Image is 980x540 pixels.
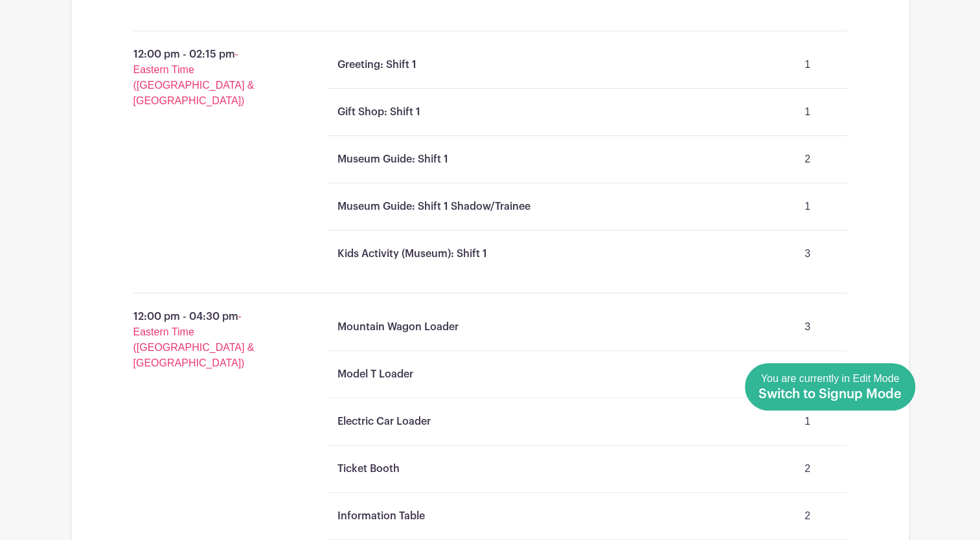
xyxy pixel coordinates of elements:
[337,57,416,73] p: Greeting: Shift 1
[779,409,837,434] p: 1
[337,246,487,262] p: Kids Activity (Museum): Shift 1
[102,41,297,114] p: 12:00 pm - 02:15 pm
[779,146,837,172] p: 2
[779,314,837,340] p: 3
[779,241,837,267] p: 3
[779,99,837,125] p: 1
[337,152,448,167] p: Museum Guide: Shift 1
[337,414,431,429] p: Electric Car Loader
[779,503,837,529] p: 2
[779,52,837,78] p: 1
[337,104,420,120] p: Gift Shop: Shift 1
[779,456,837,482] p: 2
[337,319,459,335] p: Mountain Wagon Loader
[102,304,297,376] p: 12:00 pm - 04:30 pm
[337,199,530,214] p: Museum Guide: Shift 1 Shadow/Trainee
[779,361,837,387] p: 1
[758,388,902,401] span: Switch to Signup Mode
[337,366,413,382] p: Model T Loader
[745,363,915,411] a: You are currently in Edit Mode Switch to Signup Mode
[337,508,425,524] p: Information Table
[779,194,837,219] p: 1
[758,373,902,400] span: You are currently in Edit Mode
[337,461,400,477] p: Ticket Booth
